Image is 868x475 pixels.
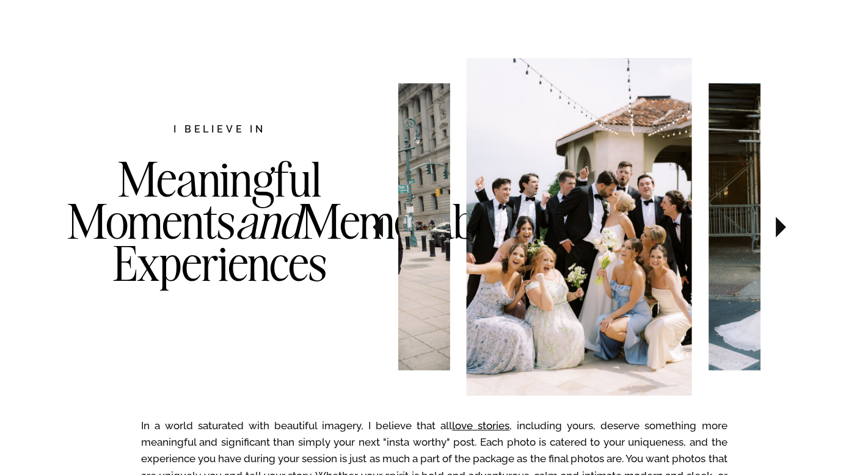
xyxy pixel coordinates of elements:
[67,158,373,334] h3: Meaningful Moments Memorable Experiences
[452,419,509,432] a: love stories
[258,83,450,370] img: Newlyweds in downtown NYC wearing tuxes and boutonnieres
[235,191,301,251] i: and
[467,58,692,396] img: Wedding party cheering for the bride and groom
[109,122,330,139] h2: I believe in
